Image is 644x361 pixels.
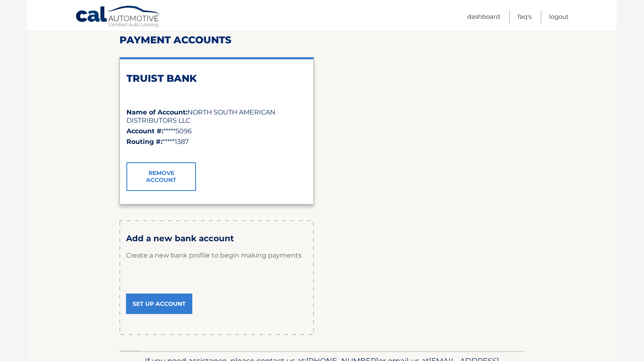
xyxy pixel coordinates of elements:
strong: Routing #: [126,138,162,146]
span: NORTH SOUTH AMERICAN DISTRIBUTORS LLC [126,108,275,124]
a: FAQ's [518,10,531,23]
h3: Add a new bank account [126,233,307,244]
a: Remove Account [126,162,196,191]
span: ✓ [126,152,132,159]
strong: Name of Account: [126,108,187,116]
p: Create a new bank profile to begin making payments [126,243,307,268]
h2: TRUIST BANK [126,72,307,85]
a: Set Up Account [126,294,192,314]
h2: Payment Accounts [119,34,525,46]
a: Logout [549,10,569,23]
strong: Account #: [126,127,163,135]
a: Cal Automotive [75,5,161,29]
a: Dashboard [467,10,500,23]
